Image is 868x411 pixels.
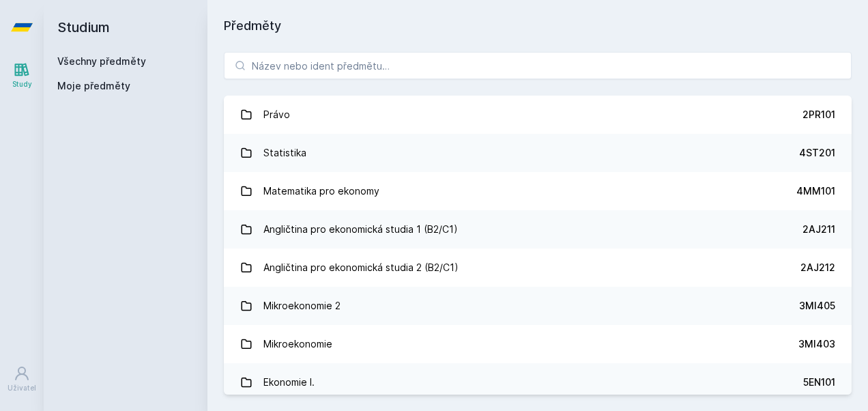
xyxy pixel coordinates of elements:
a: Všechny předměty [57,55,146,67]
div: 4MM101 [796,184,835,198]
a: Angličtina pro ekonomická studia 1 (B2/C1) 2AJ211 [224,210,852,249]
div: Angličtina pro ekonomická studia 1 (B2/C1) [263,216,458,243]
input: Název nebo ident předmětu… [224,52,852,79]
div: Ekonomie I. [263,369,315,396]
div: Mikroekonomie 2 [263,292,341,320]
a: Angličtina pro ekonomická studia 2 (B2/C1) 2AJ212 [224,249,852,287]
div: Uživatel [8,383,36,393]
a: Uživatel [3,358,41,400]
a: Statistika 4ST201 [224,134,852,172]
a: Právo 2PR101 [224,96,852,134]
div: 3MI405 [799,299,835,313]
div: Matematika pro ekonomy [263,178,379,205]
div: 2PR101 [802,108,835,122]
div: Angličtina pro ekonomická studia 2 (B2/C1) [263,254,459,281]
a: Mikroekonomie 3MI403 [224,325,852,363]
a: Mikroekonomie 2 3MI405 [224,287,852,325]
a: Ekonomie I. 5EN101 [224,363,852,401]
div: 5EN101 [803,375,835,389]
div: 2AJ212 [800,261,835,274]
h1: Předměty [224,16,852,36]
span: Moje předměty [57,79,130,93]
div: Study [12,79,32,89]
div: 3MI403 [798,337,835,351]
div: 4ST201 [799,146,835,160]
div: Mikroekonomie [263,330,332,358]
a: Study [3,55,41,96]
div: 2AJ211 [802,223,835,236]
div: Právo [263,101,290,128]
a: Matematika pro ekonomy 4MM101 [224,172,852,210]
div: Statistika [263,139,306,167]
